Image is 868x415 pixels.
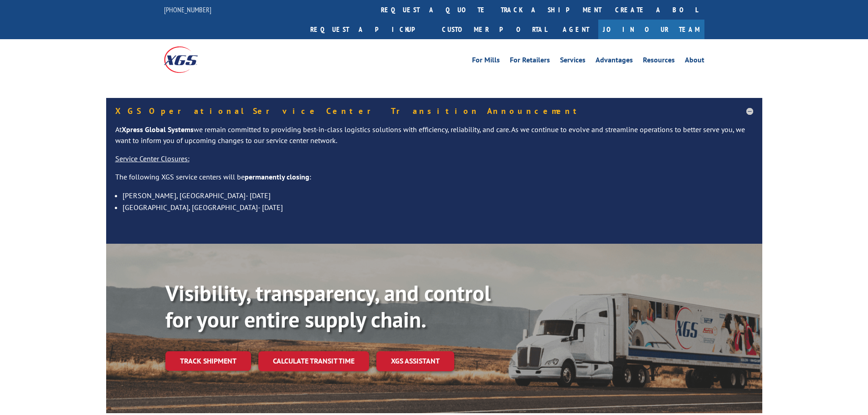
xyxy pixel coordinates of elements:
[560,56,586,67] a: Services
[115,107,753,115] h5: XGS Operational Service Center Transition Announcement
[303,20,435,39] a: Request a pickup
[165,351,251,370] a: Track shipment
[115,154,190,163] u: Service Center Closures:
[554,20,598,39] a: Agent
[435,20,554,39] a: Customer Portal
[122,125,194,134] strong: Xpress Global Systems
[685,56,704,67] a: About
[123,190,753,201] li: [PERSON_NAME], [GEOGRAPHIC_DATA]- [DATE]
[164,5,211,14] a: [PHONE_NUMBER]
[472,56,500,67] a: For Mills
[598,20,704,39] a: Join Our Team
[596,56,633,67] a: Advantages
[643,56,675,67] a: Resources
[165,279,491,333] b: Visibility, transparency, and control for your entire supply chain.
[123,201,753,213] li: [GEOGRAPHIC_DATA], [GEOGRAPHIC_DATA]- [DATE]
[115,124,753,154] p: At we remain committed to providing best-in-class logistics solutions with efficiency, reliabilit...
[376,351,454,371] a: XGS ASSISTANT
[258,351,369,371] a: Calculate transit time
[510,56,550,67] a: For Retailers
[245,172,309,181] strong: permanently closing
[115,172,753,190] p: The following XGS service centers will be :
